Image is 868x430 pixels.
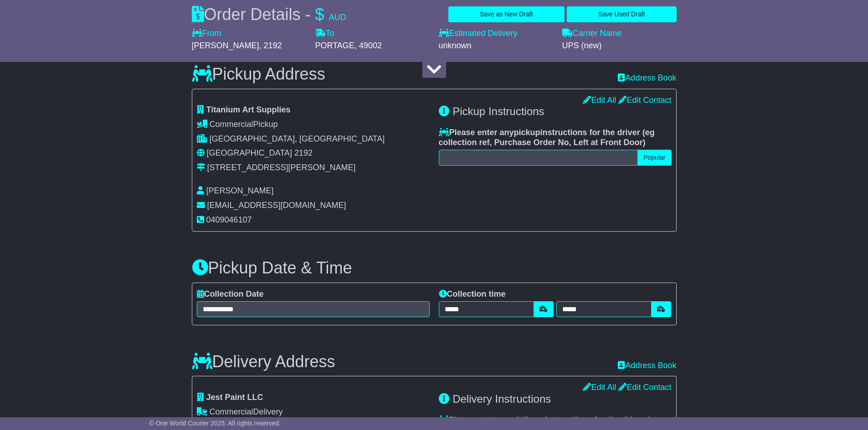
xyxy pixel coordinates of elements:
[562,29,622,39] label: Carrier Name
[354,41,382,50] span: , 49002
[294,148,313,157] span: 2192
[206,186,274,195] span: [PERSON_NAME]
[207,148,292,157] span: [GEOGRAPHIC_DATA]
[448,6,565,22] button: Save as New Draft
[514,415,545,425] span: delivery
[439,289,506,299] label: Collection time
[197,120,430,130] div: Pickup
[567,6,677,22] button: Save Used Draft
[192,65,325,83] h3: Pickup Address
[562,41,677,51] div: UPS (new)
[207,163,356,173] div: [STREET_ADDRESS][PERSON_NAME]
[206,393,263,402] span: Jest Paint LLC
[197,407,430,417] div: Delivery
[192,41,259,50] span: [PERSON_NAME]
[514,128,540,137] span: pickup
[315,5,324,24] span: $
[452,393,551,405] span: Delivery Instructions
[210,120,253,129] span: Commercial
[192,5,346,24] div: Order Details -
[315,29,334,39] label: To
[583,96,616,105] a: Edit All
[439,128,655,147] span: eg collection ref, Purchase Order No, Left at Front Door
[583,383,616,392] a: Edit All
[439,128,672,147] label: Please enter any instructions for the driver ( )
[618,361,676,370] a: Address Book
[192,353,335,371] h3: Delivery Address
[197,289,264,299] label: Collection Date
[210,134,385,143] span: [GEOGRAPHIC_DATA], [GEOGRAPHIC_DATA]
[618,383,671,392] a: Edit Contact
[452,105,544,117] span: Pickup Instructions
[206,105,291,114] span: Titanium Art Supplies
[192,29,221,39] label: From
[207,201,346,210] span: [EMAIL_ADDRESS][DOMAIN_NAME]
[149,420,281,427] span: © One World Courier 2025. All rights reserved.
[618,96,671,105] a: Edit Contact
[329,13,346,22] span: AUD
[315,41,354,50] span: PORTAGE
[259,41,282,50] span: , 2192
[439,29,553,39] label: Estimated Delivery
[192,259,677,277] h3: Pickup Date & Time
[206,215,252,224] span: 0409046107
[618,73,676,83] a: Address Book
[637,150,671,166] button: Popular
[439,41,553,51] div: unknown
[210,407,253,416] span: Commercial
